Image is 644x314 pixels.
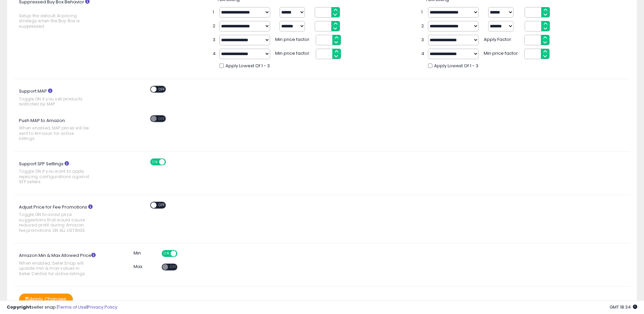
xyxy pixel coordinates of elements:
label: Push MAP to Amazon [14,115,108,145]
label: Support SFP Settings [14,159,108,188]
button: Apply Changes [19,293,73,305]
span: Min price factor: [484,49,521,57]
span: OFF [157,87,167,92]
label: Amazon Min & Max Allowed Price [14,250,108,280]
span: ON [151,159,159,165]
a: Privacy Policy [88,304,117,310]
a: Terms of Use [58,304,87,310]
strong: Copyright [7,304,31,310]
span: Toggle ON to avoid price suggestions that would cause reduced profit during Amazon fee promotions... [19,212,91,233]
span: Setup the default AI pricing strategy when the Buy Box is suppressed [19,13,91,29]
span: Apply Lowest Of 1 - 3 [434,63,478,69]
span: 2 [421,23,425,29]
span: 1 [213,9,216,16]
label: Min [134,250,141,257]
label: Adjust Price for Fee Promotions [14,202,108,236]
span: Min price factor: [275,49,312,57]
span: Apply Factor: [484,35,521,43]
span: OFF [176,251,187,257]
span: 3 [213,37,216,43]
span: OFF [165,159,176,165]
label: Support MAP [14,86,108,110]
span: OFF [157,116,167,121]
span: 1 [421,9,425,16]
span: Toggle ON if you want to apply repricing configurations against SFP sellers [19,169,91,184]
div: seller snap | | [7,304,117,311]
span: 2 [213,23,216,29]
span: OFF [168,264,179,270]
span: 4 [421,51,425,57]
span: 4 [213,51,216,57]
span: 3 [421,37,425,43]
span: Toggle ON if you sell products restricted by MAP [19,96,91,107]
label: Max [134,264,142,270]
span: ON [162,251,171,257]
span: 2025-08-13 18:34 GMT [610,304,637,310]
span: When enabled, MAP prices will be sent to Amazon for active listings. [19,125,91,141]
span: When enabled, Seller Snap will update min & max values in Seller Central for active listings. [19,261,91,276]
span: Min price factor: [275,35,312,43]
span: OFF [157,202,167,208]
span: Apply Lowest Of 1 - 3 [225,63,270,69]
